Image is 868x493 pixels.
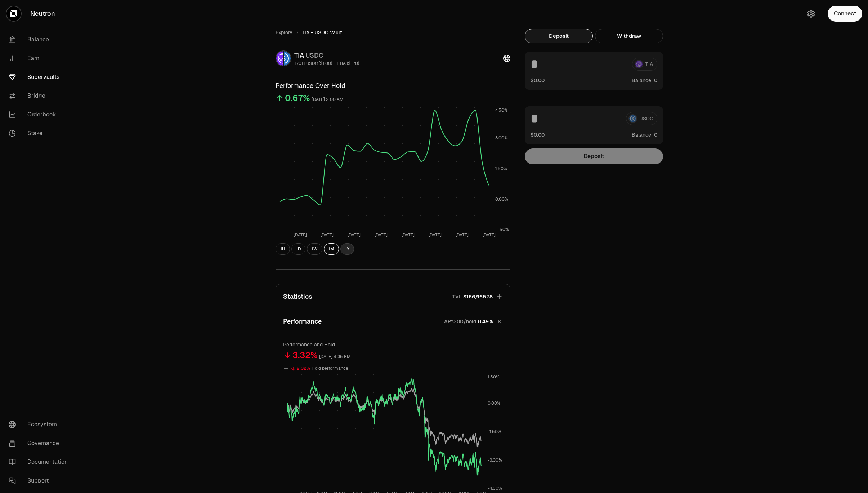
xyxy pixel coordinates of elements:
p: Performance and Hold [283,341,503,348]
span: USDC [305,51,323,59]
tspan: 0.00% [495,196,508,202]
tspan: [DATE] [401,232,415,238]
a: Governance [3,434,78,453]
tspan: [DATE] [455,232,469,238]
a: Stake [3,124,78,143]
span: Balance: [632,131,653,138]
img: USDC Logo [284,51,291,66]
button: Withdraw [595,29,663,43]
button: 1H [276,243,290,255]
div: 2.02% [297,364,310,373]
nav: breadcrumb [276,29,510,36]
div: 3.32% [292,350,318,361]
p: Statistics [283,292,312,302]
p: Performance [283,316,322,327]
div: Hold performance [312,364,348,373]
a: Ecosystem [3,415,78,434]
tspan: -4.50% [488,485,502,491]
tspan: [DATE] [347,232,361,238]
a: Earn [3,49,78,68]
span: Balance: [632,77,653,84]
tspan: 1.50% [488,374,500,380]
tspan: [DATE] [294,232,307,238]
a: Balance [3,30,78,49]
span: TIA - USDC Vault [302,29,342,36]
button: 1Y [340,243,354,255]
button: 1D [291,243,305,255]
div: [DATE] 2:00 AM [312,96,344,104]
a: Documentation [3,453,78,471]
a: Bridge [3,86,78,105]
tspan: 4.50% [495,107,508,113]
div: 1.7011 USDC ($1.00) = 1 TIA ($1.70) [294,61,359,66]
a: Support [3,471,78,490]
div: TIA [294,50,359,61]
button: $0.00 [531,76,545,84]
img: TIA Logo [276,51,283,66]
tspan: [DATE] [320,232,334,238]
tspan: 3.00% [495,135,508,141]
tspan: -3.00% [488,457,502,463]
a: Explore [276,29,292,36]
tspan: -1.50% [488,429,501,435]
tspan: [DATE] [482,232,496,238]
button: Connect [828,6,862,22]
tspan: -1.50% [495,227,509,232]
button: 1W [307,243,322,255]
a: Supervaults [3,68,78,86]
div: [DATE] 4:35 PM [319,353,351,361]
a: Orderbook [3,105,78,124]
span: $166,965.78 [463,293,493,300]
button: Deposit [525,29,593,43]
p: TVL [452,293,462,300]
div: 0.67% [285,92,310,104]
button: StatisticsTVL$166,965.78 [276,284,510,309]
h3: Performance Over Hold [276,81,510,91]
span: 8.49% [478,318,493,325]
p: APY30D/hold [444,318,476,325]
tspan: [DATE] [374,232,388,238]
tspan: [DATE] [428,232,442,238]
tspan: 1.50% [495,166,507,172]
tspan: 0.00% [488,400,501,406]
button: 1M [324,243,339,255]
button: PerformanceAPY30D/hold8.49% [276,309,510,334]
button: $0.00 [531,131,545,138]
